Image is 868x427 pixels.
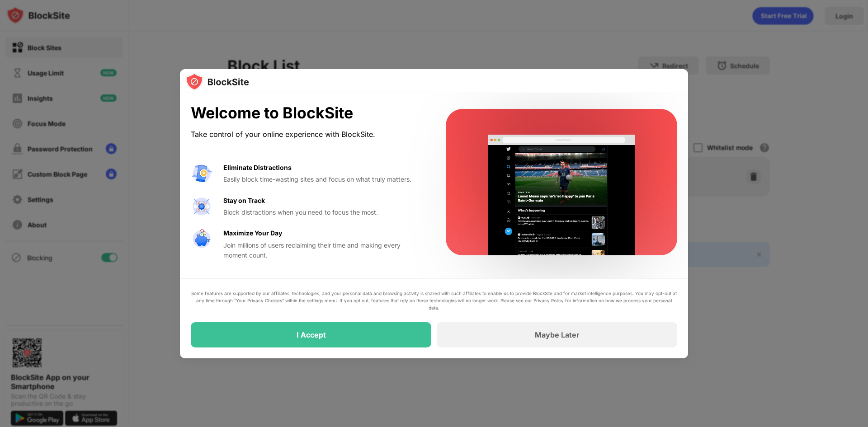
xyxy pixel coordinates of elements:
img: logo-blocksite.svg [185,73,249,91]
img: value-avoid-distractions.svg [191,163,212,184]
div: Stay on Track [223,196,265,206]
div: Maybe Later [535,330,580,339]
div: Maximize Your Day [223,228,282,238]
img: value-focus.svg [191,196,212,217]
img: value-safe-time.svg [191,228,212,250]
div: Eliminate Distractions [223,163,292,173]
div: Some features are supported by our affiliates’ technologies, and your personal data and browsing ... [191,290,677,311]
div: Easily block time-wasting sites and focus on what truly matters. [223,174,424,184]
div: Join millions of users reclaiming their time and making every moment count. [223,240,424,261]
a: Privacy Policy [533,298,564,303]
div: Take control of your online experience with BlockSite. [191,128,424,141]
div: I Accept [297,330,326,339]
div: Block distractions when you need to focus the most. [223,207,424,217]
div: Welcome to BlockSite [191,104,424,122]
